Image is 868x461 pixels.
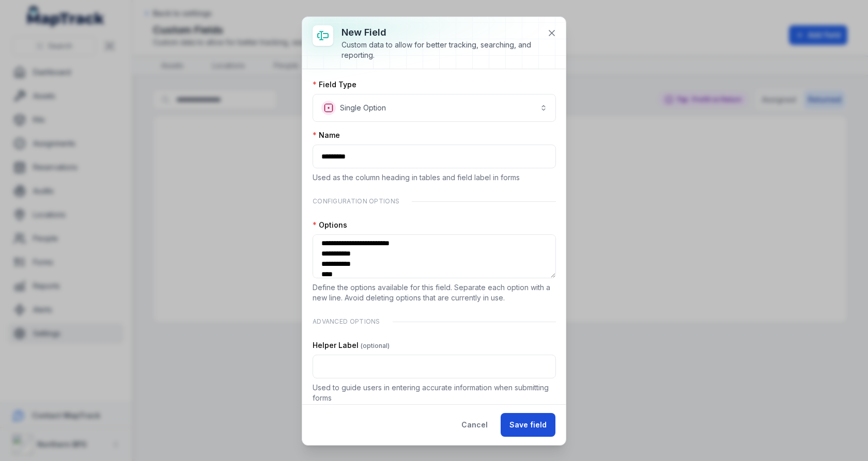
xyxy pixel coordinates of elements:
[313,130,340,140] label: Name
[313,94,556,122] button: Single Option
[313,282,556,303] p: Define the options available for this field. Separate each option with a new line. Avoid deleting...
[313,340,390,351] label: Helper Label
[313,383,556,403] p: Used to guide users in entering accurate information when submitting forms
[313,234,556,278] textarea: :r2b:-form-item-label
[342,40,539,60] div: Custom data to allow for better tracking, searching, and reporting.
[501,413,555,437] button: Save field
[313,191,556,212] div: Configuration Options
[313,80,357,90] label: Field Type
[313,355,556,378] input: :r2c:-form-item-label
[453,413,497,437] button: Cancel
[313,145,556,168] input: :r2a:-form-item-label
[313,311,556,332] div: Advanced Options
[313,172,556,183] p: Used as the column heading in tables and field label in forms
[342,25,539,40] h3: New field
[313,220,347,230] label: Options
